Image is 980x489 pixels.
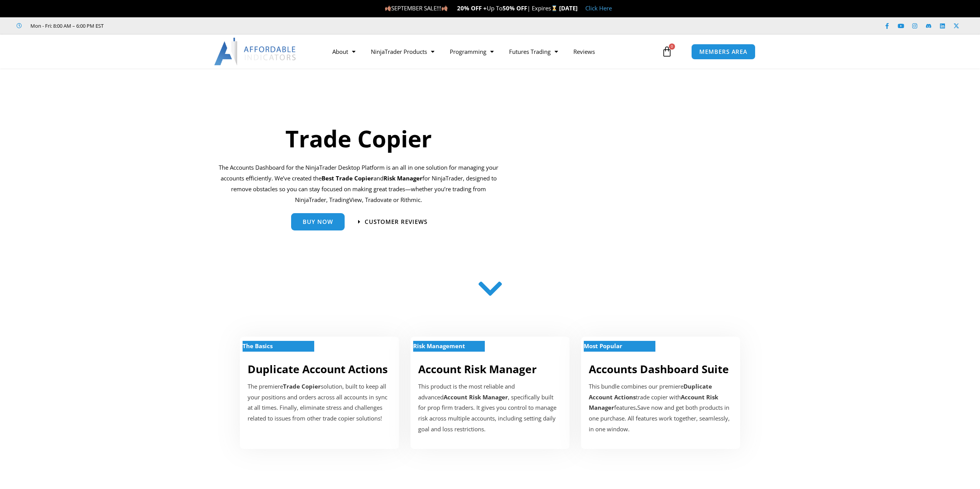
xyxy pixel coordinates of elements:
span: Mon - Fri: 8:00 AM – 6:00 PM EST [28,21,104,30]
nav: Menu [325,43,660,60]
p: This product is the most reliable and advanced , specifically built for prop firm traders. It giv... [418,381,562,435]
a: NinjaTrader Products [363,43,442,60]
img: tradecopier | Affordable Indicators – NinjaTrader [522,109,747,246]
b: . [636,404,637,411]
strong: Risk Management [413,342,465,350]
span: Buy Now [303,219,333,225]
b: Duplicate Account Actions [589,382,712,401]
a: Programming [442,43,501,60]
strong: 20% OFF + [457,4,487,12]
a: Futures Trading [501,43,566,60]
img: 🍂 [385,5,391,11]
a: Customer Reviews [358,219,427,225]
img: LogoAI | Affordable Indicators – NinjaTrader [214,38,297,65]
a: 0 [650,40,684,63]
a: Accounts Dashboard Suite [589,362,729,376]
p: The Accounts Dashboard for the NinjaTrader Desktop Platform is an all in one solution for managin... [219,162,499,205]
a: MEMBERS AREA [691,44,756,60]
a: Click Here [585,4,612,12]
img: 🍂 [442,5,447,11]
iframe: Customer reviews powered by Trustpilot [114,22,230,30]
p: The premiere solution, built to keep all your positions and orders across all accounts in sync at... [248,381,391,424]
strong: The Basics [243,342,273,350]
span: SEPTEMBER SALE!!! Up To | Expires [385,4,559,12]
strong: Trade Copier [283,382,321,390]
b: Best Trade Copier [322,174,374,182]
span: 0 [669,43,675,50]
strong: Most Popular [584,342,622,350]
strong: [DATE] [559,4,578,12]
a: Buy Now [291,213,345,230]
a: About [325,43,363,60]
h1: Trade Copier [219,122,499,155]
span: MEMBERS AREA [699,49,747,55]
div: This bundle combines our premiere trade copier with features Save now and get both products in on... [589,381,732,435]
a: Account Risk Manager [418,362,537,376]
strong: 50% OFF [503,4,527,12]
a: Reviews [566,43,603,60]
span: Customer Reviews [365,219,427,225]
strong: Risk Manager [384,174,422,182]
img: ⌛ [551,5,557,11]
a: Duplicate Account Actions [248,362,388,376]
strong: Account Risk Manager [444,393,508,401]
